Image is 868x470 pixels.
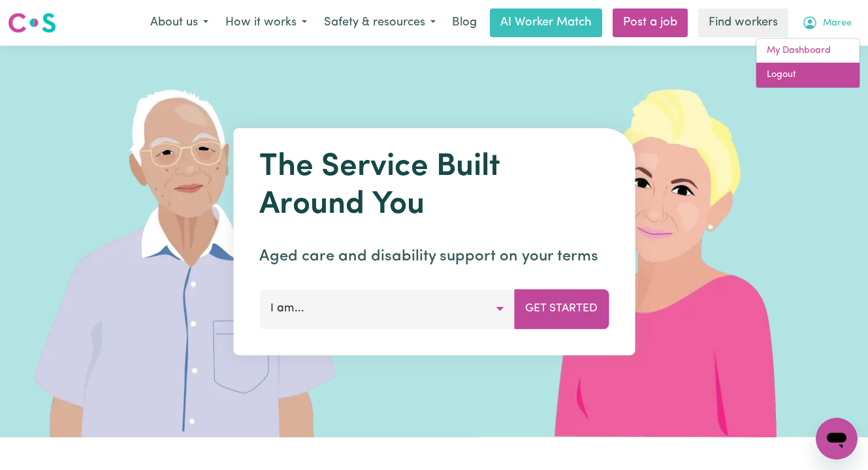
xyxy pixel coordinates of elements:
[217,9,315,37] button: How it works
[259,289,515,328] button: I am...
[444,8,485,37] a: Blog
[794,9,860,37] button: My Account
[8,11,56,35] img: Careseekers logo
[756,63,860,87] a: Logout
[315,9,444,37] button: Safety & resources
[698,8,788,37] a: Find workers
[490,8,602,37] a: AI Worker Match
[142,9,217,37] button: About us
[756,38,860,88] div: My Account
[613,8,688,37] a: Post a job
[514,289,609,328] button: Get Started
[8,8,56,38] a: Careseekers logo
[756,39,860,63] a: My Dashboard
[259,245,609,268] p: Aged care and disability support on your terms
[259,149,609,224] h1: The Service Built Around You
[816,418,858,460] iframe: Button to launch messaging window
[823,16,852,31] span: Maree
